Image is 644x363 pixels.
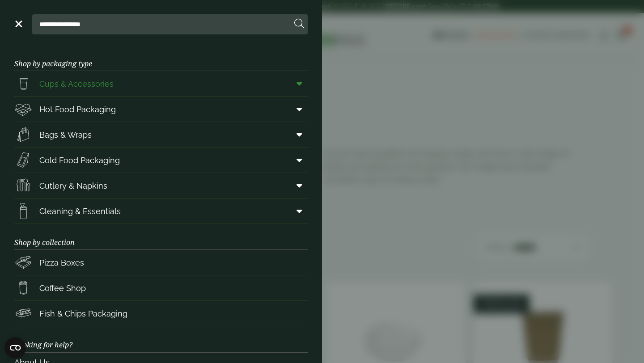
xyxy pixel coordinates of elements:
[14,100,32,118] img: Deli_box.svg
[39,180,107,192] span: Cutlery & Napkins
[39,154,120,166] span: Cold Food Packaging
[14,122,308,147] a: Bags & Wraps
[14,198,308,224] a: Cleaning & Essentials
[14,75,32,93] img: PintNhalf_cup.svg
[14,202,32,220] img: open-wipe.svg
[14,275,308,300] a: Coffee Shop
[14,97,308,122] a: Hot Food Packaging
[14,304,32,322] img: FishNchip_box.svg
[14,126,32,144] img: Paper_carriers.svg
[14,71,308,96] a: Cups & Accessories
[14,45,308,71] h3: Shop by packaging type
[4,337,26,359] button: Open CMP widget
[39,282,86,294] span: Coffee Shop
[39,103,116,115] span: Hot Food Packaging
[39,257,84,269] span: Pizza Boxes
[14,250,308,275] a: Pizza Boxes
[14,224,308,250] h3: Shop by collection
[14,177,32,194] img: Cutlery.svg
[14,151,32,169] img: Sandwich_box.svg
[14,301,308,326] a: Fish & Chips Packaging
[39,129,92,141] span: Bags & Wraps
[14,148,308,173] a: Cold Food Packaging
[14,279,32,297] img: HotDrink_paperCup.svg
[14,326,308,352] h3: Looking for help?
[14,253,32,271] img: Pizza_boxes.svg
[39,78,114,90] span: Cups & Accessories
[39,205,121,217] span: Cleaning & Essentials
[14,173,308,198] a: Cutlery & Napkins
[39,308,127,320] span: Fish & Chips Packaging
